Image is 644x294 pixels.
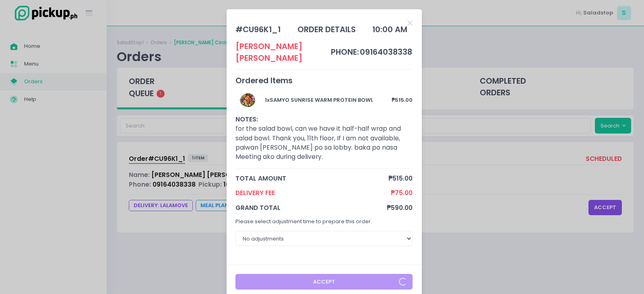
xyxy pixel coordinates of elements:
button: Close [407,19,413,27]
div: 10:00 AM [372,24,407,35]
span: ₱75.00 [391,188,413,197]
div: order details [297,24,356,35]
div: # CU96K1_1 [235,24,281,35]
button: Accept [235,274,413,289]
span: grand total [235,203,387,212]
p: Please select adjustment time to prepare this order. [235,218,413,226]
span: ₱590.00 [387,203,413,212]
span: ₱515.00 [388,174,413,183]
span: 09164038338 [360,47,412,58]
td: phone: [330,41,359,64]
div: Ordered Items [235,75,413,86]
div: [PERSON_NAME] [PERSON_NAME] [235,41,330,64]
span: Delivery Fee [235,188,391,197]
span: total amount [235,174,388,183]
